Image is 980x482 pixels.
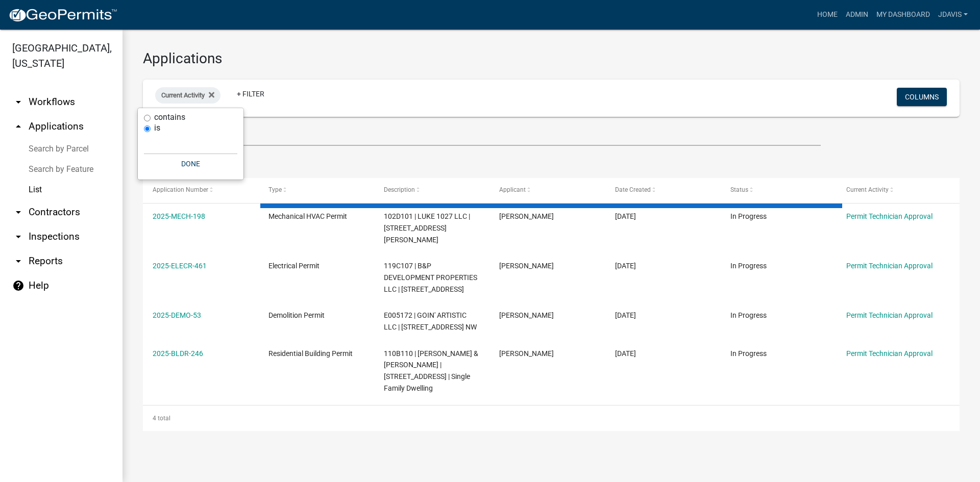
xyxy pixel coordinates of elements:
[268,212,347,220] span: Mechanical HVAC Permit
[897,88,947,106] button: Columns
[144,155,237,173] button: Done
[268,349,353,358] span: Residential Building Permit
[872,5,934,24] a: My Dashboard
[846,262,933,270] a: Permit Technician Approval
[615,349,636,358] span: 08/18/2025
[846,186,889,193] span: Current Activity
[384,212,470,244] span: 102D101 | LUKE 1027 LLC | 2189 Clotfelter Road
[499,262,554,270] span: Lu Collis
[721,178,836,202] datatable-header-cell: Status
[842,5,872,24] a: Admin
[374,178,489,202] datatable-header-cell: Description
[153,349,203,358] a: 2025-BLDR-246
[615,311,636,319] span: 08/18/2025
[489,178,605,202] datatable-header-cell: Applicant
[730,212,767,220] span: In Progress
[730,349,767,358] span: In Progress
[268,186,282,193] span: Type
[846,311,933,319] a: Permit Technician Approval
[143,125,821,146] input: Search for applications
[499,212,554,220] span: Joseph Hale III
[384,349,478,392] span: 110B110 | HARP RICHARD R & WENDY W | 1041 CROOKED CREEK RD | Single Family Dwelling
[846,212,933,220] a: Permit Technician Approval
[934,5,972,24] a: jdavis
[730,186,748,193] span: Status
[846,349,933,358] a: Permit Technician Approval
[143,178,258,202] datatable-header-cell: Application Number
[268,311,325,319] span: Demolition Permit
[615,212,636,220] span: 08/20/2025
[12,231,24,243] i: arrow_drop_down
[154,124,160,132] label: is
[12,280,24,292] i: help
[153,262,207,270] a: 2025-ELECR-461
[258,178,374,202] datatable-header-cell: Type
[153,212,205,220] a: 2025-MECH-198
[153,311,201,319] a: 2025-DEMO-53
[615,262,636,270] span: 08/20/2025
[268,262,320,270] span: Electrical Permit
[837,178,952,202] datatable-header-cell: Current Activity
[12,120,24,133] i: arrow_drop_up
[499,311,554,319] span: Anthony Brett Crawford
[499,186,526,193] span: Applicant
[730,311,767,319] span: In Progress
[12,96,24,108] i: arrow_drop_down
[499,349,554,358] span: Sarah Shirk
[143,50,960,67] h3: Applications
[615,186,651,193] span: Date Created
[12,206,24,218] i: arrow_drop_down
[384,262,477,293] span: 119C107 | B&P DEVELOPMENT PROPERTIES LLC | 667 Greensboro Rd
[12,255,24,267] i: arrow_drop_down
[153,186,208,193] span: Application Number
[384,186,415,193] span: Description
[730,262,767,270] span: In Progress
[161,91,205,99] span: Current Activity
[384,311,477,331] span: E005172 | GOIN' ARTISTIC LLC | 680 Bethel Rd. NW
[154,113,185,121] label: contains
[143,405,960,431] div: 4 total
[605,178,721,202] datatable-header-cell: Date Created
[229,85,273,103] a: + Filter
[813,5,842,24] a: Home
